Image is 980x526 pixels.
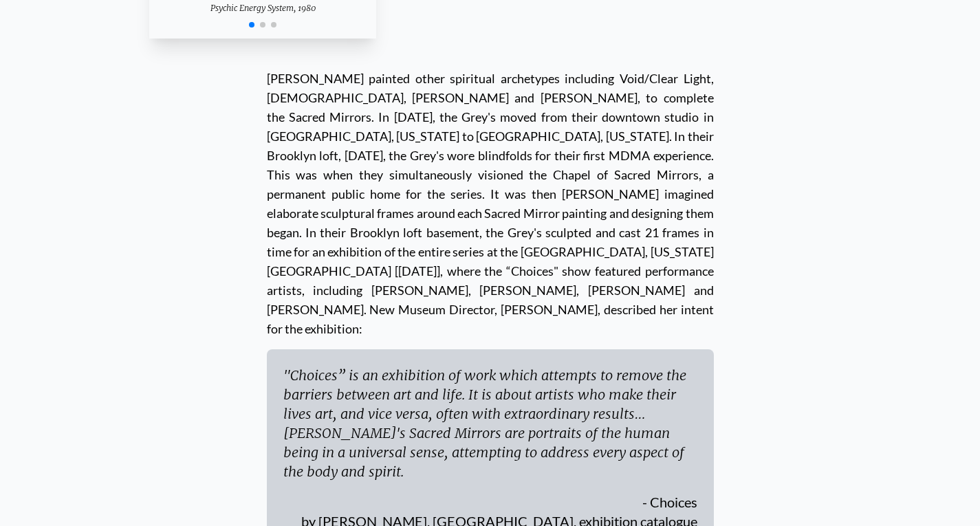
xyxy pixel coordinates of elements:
[271,22,276,28] span: Go to slide 3
[267,69,714,338] div: [PERSON_NAME] painted other spiritual archetypes including Void/Clear Light, [DEMOGRAPHIC_DATA], ...
[249,22,254,28] span: Go to slide 1
[260,22,265,28] span: Go to slide 2
[283,366,697,481] div: "Choices” is an exhibition of work which attempts to remove the barriers between art and life. It...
